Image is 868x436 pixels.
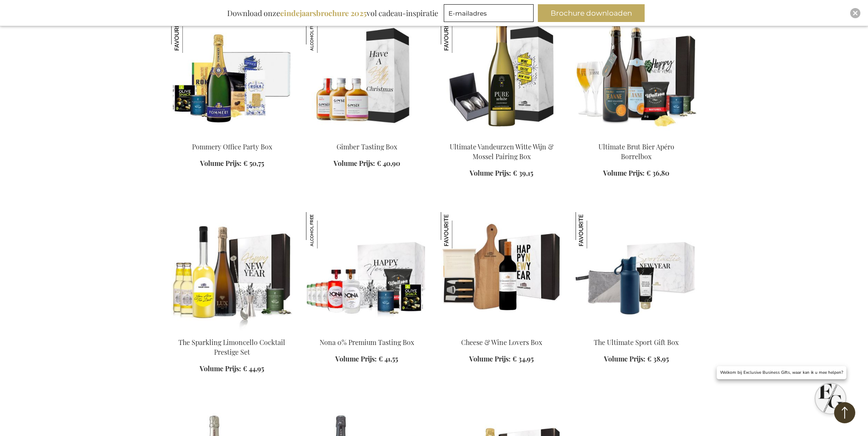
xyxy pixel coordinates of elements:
[441,212,477,248] img: Cheese & Wine Lovers Box
[335,354,398,364] a: Volume Prijs: € 41,55
[470,168,533,178] a: Volume Prijs: € 39,15
[378,354,398,363] span: € 41,55
[604,354,669,364] a: Volume Prijs: € 38,95
[337,142,397,151] a: Gimber Tasting Box
[450,142,554,161] a: Ultimate Vandeurzen Witte Wijn & Mossel Pairing Box
[171,132,292,140] a: Pommery Office Party Box Pommery Office Party Box
[306,212,427,331] img: Nona 0% Premium Tasting box
[469,354,534,364] a: Volume Prijs: € 34,95
[512,354,534,363] span: € 34,95
[280,8,367,18] b: eindejaarsbrochure 2025
[171,17,208,53] img: Pommery Office Party Box
[538,4,645,22] button: Brochure downloaden
[513,168,533,177] span: € 39,15
[441,17,562,135] img: Ultimate Vandeurzen White Wine & Mussel Pairing Box
[461,338,542,347] a: Cheese & Wine Lovers Box
[334,159,375,168] span: Volume Prijs:
[576,212,697,331] img: The Ultimate Sport Gift Box
[200,159,242,168] span: Volume Prijs:
[850,8,860,18] div: Close
[334,159,400,168] a: Volume Prijs: € 40,90
[306,17,427,135] img: Gimber Tasting Box
[171,327,292,335] a: The Sparkling Limoncello Cocktail Prestige Set
[598,142,674,161] a: Ultimate Brut Bier Apéro Borrelbox
[441,327,562,335] a: Cheese & Wine Lovers Box Cheese & Wine Lovers Box
[441,132,562,140] a: Ultimate Vandeurzen White Wine & Mussel Pairing Box Ultimate Vandeurzen Witte Wijn & Mossel Pairi...
[441,17,477,53] img: Ultimate Vandeurzen Witte Wijn & Mossel Pairing Box
[200,364,241,373] span: Volume Prijs:
[223,4,442,22] div: Download onze vol cadeau-inspiratie
[853,11,858,16] img: Close
[576,327,697,335] a: The Ultimate Sport Gift Box The Ultimate Sport Gift Box
[306,17,342,53] img: Gimber Tasting Box
[243,364,264,373] span: € 44,95
[377,159,400,168] span: € 40,90
[171,17,292,135] img: Pommery Office Party Box
[576,212,612,248] img: The Ultimate Sport Gift Box
[576,17,697,135] img: Ultimate Champagnebier Apéro Borrelbox
[335,354,377,363] span: Volume Prijs:
[470,168,511,177] span: Volume Prijs:
[594,338,679,347] a: The Ultimate Sport Gift Box
[441,212,562,331] img: Cheese & Wine Lovers Box
[178,338,285,356] a: The Sparkling Limoncello Cocktail Prestige Set
[646,168,669,177] span: € 36,80
[444,4,534,22] input: E-mailadres
[243,159,264,168] span: € 50,75
[320,338,414,347] a: Nona 0% Premium Tasting Box
[603,168,645,177] span: Volume Prijs:
[171,212,292,331] img: The Sparkling Limoncello Cocktail Prestige Set
[647,354,669,363] span: € 38,95
[469,354,511,363] span: Volume Prijs:
[306,132,427,140] a: Gimber Tasting Box Gimber Tasting Box
[604,354,645,363] span: Volume Prijs:
[603,168,669,178] a: Volume Prijs: € 36,80
[444,4,536,25] form: marketing offers and promotions
[200,159,264,168] a: Volume Prijs: € 50,75
[306,212,342,248] img: Nona 0% Premium Tasting Box
[576,132,697,140] a: Ultimate Champagnebier Apéro Borrelbox
[192,142,272,151] a: Pommery Office Party Box
[306,327,427,335] a: Nona 0% Premium Tasting box Nona 0% Premium Tasting Box
[200,364,264,374] a: Volume Prijs: € 44,95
